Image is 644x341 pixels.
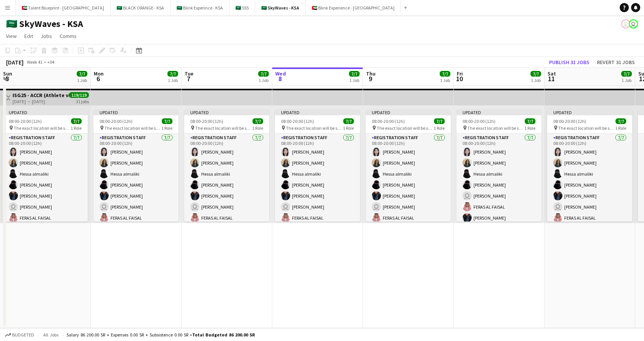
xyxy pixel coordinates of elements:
app-job-card: Updated08:00-20:00 (12h)7/7 The exact location will be shared later1 RoleRegistration Staff7/708:... [366,109,451,222]
button: 🇦🇪 Blink Experience - [GEOGRAPHIC_DATA] [306,0,401,15]
span: 7 [183,74,193,83]
span: 1 Role [252,125,263,131]
app-card-role: Registration Staff7/708:00-20:00 (12h)[PERSON_NAME][PERSON_NAME]Hessa almaliki[PERSON_NAME][PERSO... [275,134,360,225]
app-job-card: Updated08:00-20:00 (12h)7/7 The exact location will be shared later1 RoleRegistration Staff7/708:... [275,109,360,222]
span: 7/7 [253,118,263,124]
span: 9 [365,74,376,83]
span: 1 Role [343,125,354,131]
app-job-card: Updated08:00-20:00 (12h)7/7 The exact location will be shared later1 RoleRegistration Staff7/708:... [456,109,541,222]
span: 7/7 [525,118,535,124]
div: 1 Job [259,77,268,83]
span: 1 Role [71,125,82,131]
app-card-role: Registration Staff7/708:00-20:00 (12h)[PERSON_NAME][PERSON_NAME]Hessa almaliki[PERSON_NAME][PERSO... [184,134,269,225]
span: 08:00-20:00 (12h) [190,118,223,124]
span: 7/7 [162,118,172,124]
div: 31 jobs [76,98,89,104]
div: 1 Job [440,77,450,83]
div: [DATE] [6,58,24,66]
h3: ISG25 - ACCR (Athlete village) OCT [13,92,69,99]
app-job-card: Updated08:00-20:00 (12h)7/7 The exact location will be shared later1 RoleRegistration Staff7/708:... [3,109,88,222]
span: 6 [93,74,104,83]
app-job-card: Updated08:00-20:00 (12h)7/7 The exact location will be shared later1 RoleRegistration Staff7/708:... [547,109,632,222]
a: View [3,31,20,41]
span: The exact location will be shared later [467,125,524,131]
button: 🇸🇦 555 [229,0,255,15]
span: 7/7 [71,118,82,124]
div: 1 Job [168,77,178,83]
span: 08:00-20:00 (12h) [99,118,133,124]
span: 7/7 [434,118,445,124]
span: 7/7 [258,71,269,77]
span: 08:00-20:00 (12h) [462,118,496,124]
span: Total Budgeted 86 200.00 SR [192,332,255,338]
span: 1 Role [524,125,535,131]
span: Wed [275,70,286,77]
button: 🇸🇦 SkyWaves - KSA [255,0,306,15]
div: Updated [93,109,178,115]
span: Mon [94,70,104,77]
div: Updated08:00-20:00 (12h)7/7 The exact location will be shared later1 RoleRegistration Staff7/708:... [93,109,178,222]
span: 8 [274,74,286,83]
span: 7/7 [621,71,632,77]
span: 10 [456,74,463,83]
span: Tue [185,70,193,77]
div: [DATE] → [DATE] [13,99,69,104]
span: Comms [60,33,77,39]
app-job-card: Updated08:00-20:00 (12h)7/7 The exact location will be shared later1 RoleRegistration Staff7/708:... [184,109,269,222]
span: 7/7 [77,71,87,77]
app-card-role: Registration Staff7/708:00-20:00 (12h)[PERSON_NAME][PERSON_NAME]Hessa almaliki[PERSON_NAME][PERSO... [3,134,88,225]
span: Sun [3,70,12,77]
span: 11 [546,74,556,83]
div: Updated [184,109,269,115]
span: The exact location will be shared later [377,125,434,131]
span: 08:00-20:00 (12h) [372,118,405,124]
span: Thu [366,70,376,77]
span: 7/7 [343,118,354,124]
span: The exact location will be shared later [195,125,252,131]
app-card-role: Registration Staff7/708:00-20:00 (12h)[PERSON_NAME][PERSON_NAME]Hessa almaliki[PERSON_NAME] [PERS... [456,134,541,225]
span: Budgeted [12,332,34,338]
h1: 🇸🇦 SkyWaves - KSA [6,18,83,30]
app-card-role: Registration Staff7/708:00-20:00 (12h)[PERSON_NAME][PERSON_NAME]Hessa almaliki[PERSON_NAME][PERSO... [547,134,632,225]
span: 5 [2,74,12,83]
span: 7/7 [167,71,178,77]
span: Fri [457,70,463,77]
span: 7/7 [440,71,450,77]
button: Budgeted [4,331,35,339]
span: 1 Role [434,125,445,131]
span: 1 Role [161,125,172,131]
span: The exact location will be shared later [558,125,615,131]
span: 08:00-20:00 (12h) [281,118,314,124]
span: 08:00-20:00 (12h) [9,118,42,124]
span: 08:00-20:00 (12h) [553,118,586,124]
span: 1 Role [615,125,626,131]
button: 🇸🇦 Blink Experince - KSA [170,0,229,15]
button: Publish 31 jobs [546,57,592,67]
div: 1 Job [77,77,87,83]
div: Updated [366,109,451,115]
span: 7/7 [616,118,626,124]
button: Revert 31 jobs [594,57,638,67]
span: 7/7 [349,71,360,77]
span: Week 41 [25,59,44,65]
span: 7/7 [530,71,541,77]
div: Updated [547,109,632,115]
div: Updated [3,109,88,115]
div: +04 [47,59,54,65]
a: Jobs [38,31,55,41]
button: 🇸🇦 BLACK ORANGE - KSA [110,0,170,15]
app-card-role: Registration Staff7/708:00-20:00 (12h)[PERSON_NAME][PERSON_NAME]Hessa almaliki[PERSON_NAME][PERSO... [366,134,451,225]
span: Edit [24,33,33,39]
span: Sat [548,70,556,77]
span: The exact location will be shared later [14,125,71,131]
span: View [6,33,17,39]
app-user-avatar: Abdulwahab Al Hijan [629,19,638,28]
button: 🇦🇪 Talent Blueprint - [GEOGRAPHIC_DATA] [16,0,110,15]
div: 1 Job [622,77,631,83]
span: The exact location will be shared later [104,125,161,131]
